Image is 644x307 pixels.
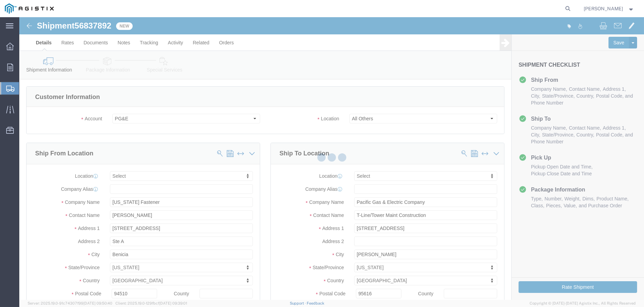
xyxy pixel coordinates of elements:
[28,301,112,305] span: Server: 2025.19.0-91c74307f99
[307,301,324,305] a: Feedback
[584,5,623,12] span: Aaron Haga
[290,301,307,305] a: Support
[115,301,187,305] span: Client: 2025.19.0-129fbcf
[584,4,635,13] button: [PERSON_NAME]
[83,301,112,305] span: [DATE] 09:50:40
[159,301,187,305] span: [DATE] 09:39:01
[5,3,54,14] img: logo
[530,300,636,306] span: Copyright © [DATE]-[DATE] Agistix Inc., All Rights Reserved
